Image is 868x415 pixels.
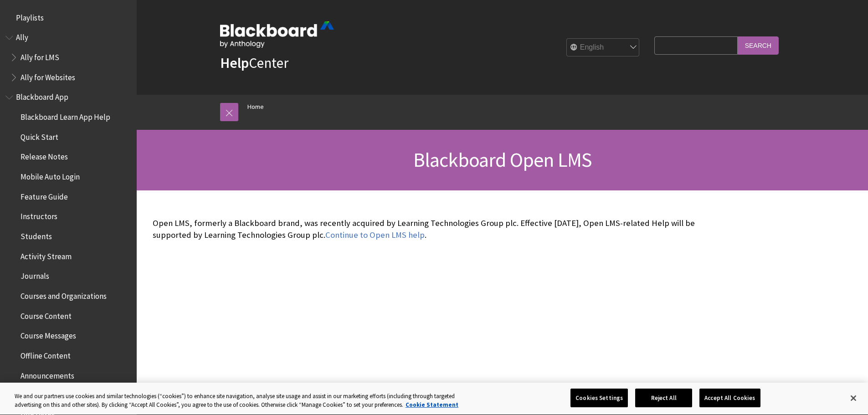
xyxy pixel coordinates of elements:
[21,308,72,321] span: Course Content
[21,209,57,221] span: Instructors
[153,217,718,241] p: Open LMS, formerly a Blackboard brand, was recently acquired by Learning Technologies Group plc. ...
[15,392,478,410] div: We and our partners use cookies and similar technologies (“cookies”) to enhance site navigation, ...
[21,149,68,162] span: Release Notes
[843,388,863,408] button: Close
[406,401,458,409] a: More information about your privacy, opens in a new tab
[21,109,110,122] span: Blackboard Learn App Help
[16,90,68,102] span: Blackboard App
[325,230,425,241] a: Continue to Open LMS help
[738,36,779,54] input: Search
[21,249,72,261] span: Activity Stream
[16,30,28,42] span: Ally
[21,70,75,82] span: Ally for Websites
[247,101,264,113] a: Home
[699,389,760,408] button: Accept All Cookies
[21,229,52,241] span: Students
[5,30,131,85] nav: Book outline for Anthology Ally Help
[21,169,80,181] span: Mobile Auto Login
[570,389,628,408] button: Cookies Settings
[21,129,58,142] span: Quick Start
[16,10,44,22] span: Playlists
[21,189,68,201] span: Feature Guide
[220,54,249,72] strong: Help
[220,21,334,48] img: Blackboard by Anthology
[567,39,640,57] select: Site Language Selector
[21,328,76,341] span: Course Messages
[5,10,131,26] nav: Book outline for Playlists
[21,368,74,380] span: Announcements
[21,269,49,281] span: Journals
[220,54,288,72] a: HelpCenter
[21,348,71,360] span: Offline Content
[21,288,107,301] span: Courses and Organizations
[413,147,592,172] span: Blackboard Open LMS
[635,389,692,408] button: Reject All
[21,50,59,62] span: Ally for LMS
